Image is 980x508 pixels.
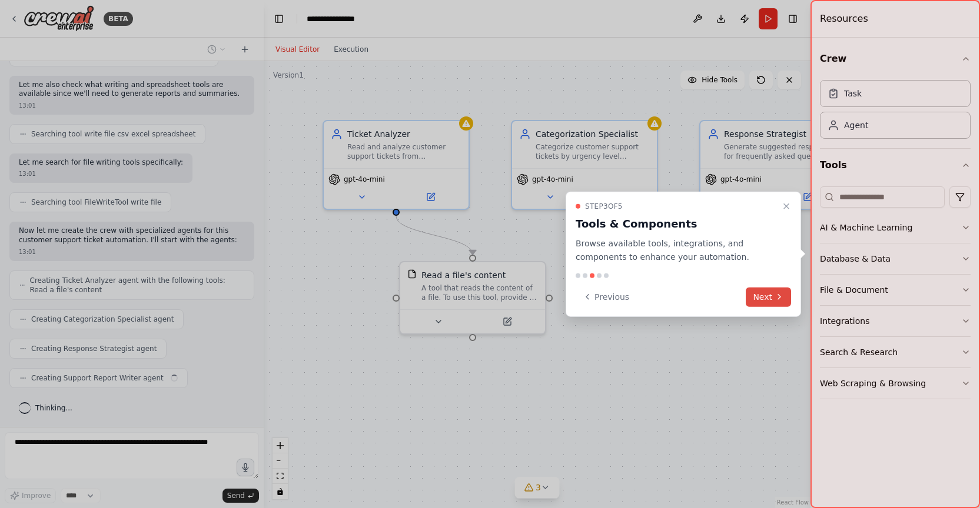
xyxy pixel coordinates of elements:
[746,287,791,306] button: Next
[576,237,777,264] p: Browse available tools, integrations, and components to enhance your automation.
[271,11,287,27] button: Hide left sidebar
[576,287,636,306] button: Previous
[779,199,793,213] button: Close walkthrough
[585,202,623,211] span: Step 3 of 5
[576,216,777,232] h3: Tools & Components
